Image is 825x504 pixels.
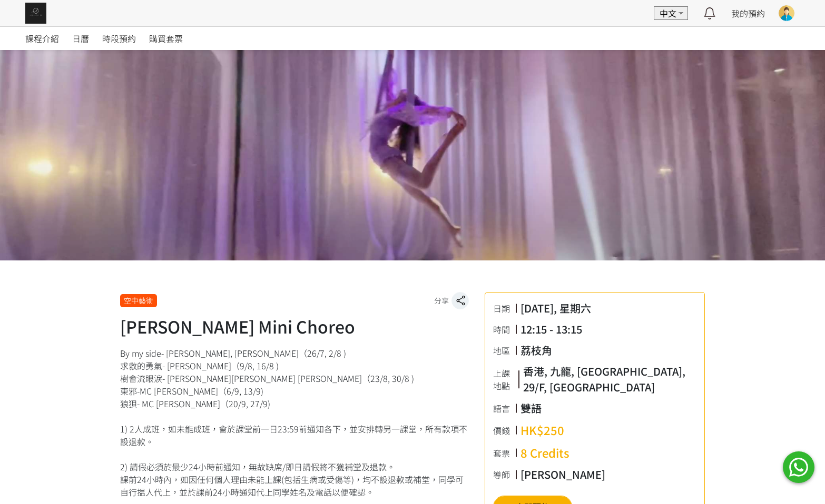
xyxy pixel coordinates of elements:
div: 價錢 [493,424,515,437]
span: 日曆 [72,32,89,45]
div: 雙語 [520,400,542,416]
div: 8 Credits [520,444,569,461]
a: 時段預約 [102,27,136,50]
div: 香港, 九龍, [GEOGRAPHIC_DATA], 29/F, [GEOGRAPHIC_DATA] [523,364,696,395]
div: 套票 [493,447,515,459]
a: 我的預約 [731,7,765,19]
div: 地區 [493,344,515,357]
div: 日期 [493,302,515,315]
span: 課程介紹 [25,32,59,45]
div: 導師 [493,468,515,481]
div: [DATE], 星期六 [520,300,591,316]
a: 課程介紹 [25,27,59,50]
div: 上課地點 [493,367,518,392]
div: 語言 [493,402,515,415]
img: img_61c0148bb0266 [25,3,46,24]
a: 日曆 [72,27,89,50]
span: 購買套票 [149,32,183,45]
span: 分享 [434,295,449,306]
h1: [PERSON_NAME] Mini Choreo [120,314,469,339]
div: 空中藝術 [120,294,157,307]
div: 12:15 - 13:15 [520,321,582,337]
div: [PERSON_NAME] [520,467,605,482]
div: HK$250 [520,421,564,439]
div: 時間 [493,323,515,336]
div: 荔枝角 [520,342,552,358]
span: 時段預約 [102,32,136,45]
a: 購買套票 [149,27,183,50]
